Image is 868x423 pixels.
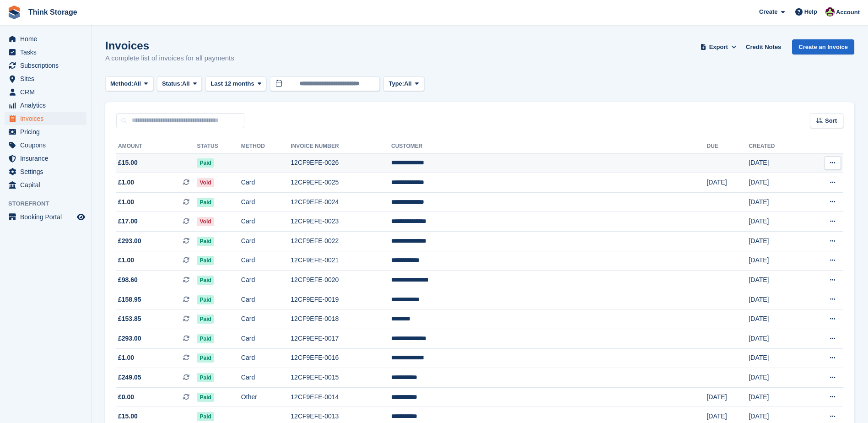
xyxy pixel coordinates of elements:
td: 12CF9EFE-0026 [291,153,391,173]
span: Analytics [20,99,75,112]
span: Paid [197,353,214,363]
td: [DATE] [749,329,803,349]
td: [DATE] [749,271,803,290]
span: Tasks [20,46,75,59]
td: 12CF9EFE-0022 [291,232,391,251]
td: [DATE] [706,387,749,407]
span: Help [804,7,817,16]
span: £17.00 [118,217,138,226]
button: Export [698,39,739,54]
span: Paid [197,315,214,324]
td: Card [241,329,291,349]
span: Paid [197,373,214,382]
span: All [182,79,190,88]
td: 12CF9EFE-0017 [291,329,391,349]
span: £293.00 [118,236,141,246]
span: Coupons [20,139,75,152]
th: Method [241,139,291,154]
span: £1.00 [118,353,134,363]
span: All [134,79,141,88]
a: menu [5,165,86,178]
span: Paid [197,334,214,343]
td: Card [241,173,291,193]
td: 12CF9EFE-0015 [291,368,391,388]
img: stora-icon-8386f47178a22dfd0bd8f6a31ec36ba5ce8667c1dd55bd0f319d3a0aa187defe.svg [7,5,21,19]
a: Preview store [75,211,86,222]
td: [DATE] [749,153,803,173]
td: Card [241,251,291,271]
a: menu [5,125,86,138]
td: Card [241,232,291,251]
span: Booking Portal [20,211,75,223]
button: Last 12 months [205,76,266,92]
span: £1.00 [118,197,134,207]
a: menu [5,112,86,125]
span: Method: [110,79,134,88]
span: £1.00 [118,255,134,265]
td: [DATE] [749,251,803,271]
span: Paid [197,412,214,421]
span: £153.85 [118,314,141,324]
td: [DATE] [749,232,803,251]
a: Think Storage [25,5,81,20]
td: 12CF9EFE-0018 [291,309,391,329]
span: £98.60 [118,275,138,285]
th: Invoice Number [291,139,391,154]
td: 12CF9EFE-0014 [291,387,391,407]
button: Type: All [383,76,424,92]
td: [DATE] [749,173,803,193]
span: Create [759,7,777,16]
td: Card [241,212,291,232]
button: Status: All [157,76,202,92]
td: [DATE] [749,192,803,212]
span: Paid [197,237,214,246]
a: menu [5,99,86,112]
td: [DATE] [749,368,803,388]
span: Export [709,43,728,52]
a: menu [5,72,86,85]
span: Paid [197,295,214,304]
span: £1.00 [118,178,134,187]
td: 12CF9EFE-0024 [291,192,391,212]
th: Customer [391,139,706,154]
span: All [404,79,412,88]
a: menu [5,179,86,191]
span: £158.95 [118,295,141,304]
span: Last 12 months [210,79,254,88]
th: Status [197,139,241,154]
span: Paid [197,393,214,402]
span: Account [836,8,860,17]
td: [DATE] [749,348,803,368]
a: menu [5,33,86,45]
span: Status: [162,79,182,88]
td: Card [241,348,291,368]
a: Create an Invoice [792,39,854,54]
span: Void [197,217,214,226]
span: Capital [20,179,75,191]
span: Sites [20,72,75,85]
td: [DATE] [749,309,803,329]
td: [DATE] [749,212,803,232]
a: Credit Notes [742,39,785,54]
span: Storefront [8,199,91,208]
span: Paid [197,198,214,207]
th: Due [706,139,749,154]
button: Method: All [105,76,153,92]
td: 12CF9EFE-0023 [291,212,391,232]
td: [DATE] [706,173,749,193]
span: Subscriptions [20,59,75,72]
span: Invoices [20,112,75,125]
td: Card [241,309,291,329]
a: menu [5,86,86,98]
a: menu [5,46,86,59]
td: [DATE] [749,290,803,309]
span: Void [197,178,214,187]
span: £0.00 [118,392,134,402]
a: menu [5,152,86,165]
a: menu [5,211,86,223]
span: £15.00 [118,412,138,421]
h1: Invoices [105,39,234,52]
span: £293.00 [118,334,141,343]
td: 12CF9EFE-0016 [291,348,391,368]
td: Other [241,387,291,407]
